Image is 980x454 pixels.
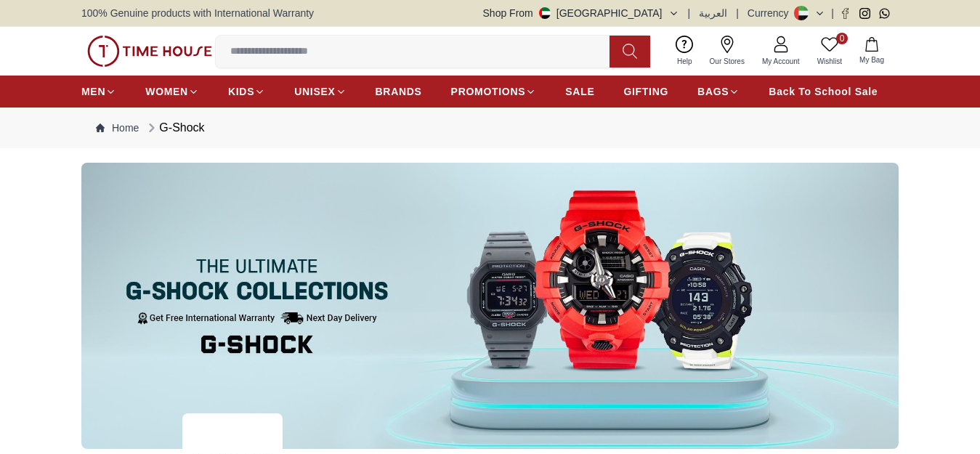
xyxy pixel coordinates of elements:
[704,56,750,67] span: Our Stores
[565,78,594,105] a: SALE
[81,84,105,99] span: MEN
[851,34,893,68] button: My Bag
[81,78,116,105] a: MEN
[539,7,551,19] img: United Arab Emirates
[145,84,188,99] span: WOMEN
[701,33,753,70] a: Our Stores
[145,78,199,105] a: WOMEN
[228,78,265,105] a: KIDS
[294,84,335,99] span: UNISEX
[145,119,204,137] div: G-Shock
[859,8,870,19] a: Instagram
[483,6,679,20] button: Shop From[GEOGRAPHIC_DATA]
[451,78,537,105] a: PROMOTIONS
[748,6,795,20] div: Currency
[96,121,139,135] a: Home
[811,56,848,67] span: Wishlist
[376,84,422,99] span: BRANDS
[809,33,851,70] a: 0Wishlist
[623,78,668,105] a: GIFTING
[451,84,526,99] span: PROMOTIONS
[228,84,254,99] span: KIDS
[668,33,701,70] a: Help
[756,56,806,67] span: My Account
[854,54,890,65] span: My Bag
[879,8,890,19] a: Whatsapp
[81,6,314,20] span: 100% Genuine products with International Warranty
[623,84,668,99] span: GIFTING
[699,6,727,20] button: العربية
[671,56,698,67] span: Help
[697,78,740,105] a: BAGS
[565,84,594,99] span: SALE
[294,78,346,105] a: UNISEX
[87,36,212,67] img: ...
[769,78,878,105] a: Back To School Sale
[81,108,899,148] nav: Breadcrumb
[81,163,899,449] img: ...
[836,33,848,44] span: 0
[769,84,878,99] span: Back To School Sale
[831,6,834,20] span: |
[376,78,422,105] a: BRANDS
[840,8,851,19] a: Facebook
[688,6,691,20] span: |
[736,6,739,20] span: |
[697,84,729,99] span: BAGS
